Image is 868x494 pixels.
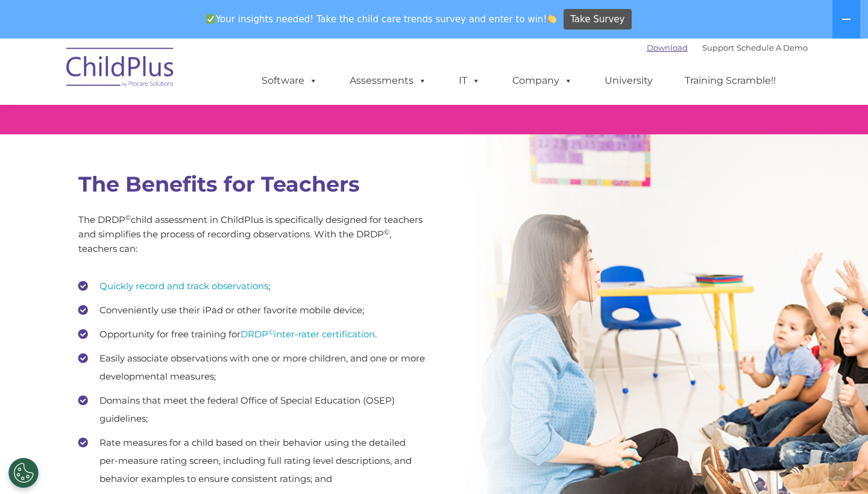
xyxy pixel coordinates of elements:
[241,328,375,340] a: DRDP©inter-rater certification
[206,14,215,23] img: ✅
[702,43,734,52] a: Support
[125,213,131,222] sup: ©
[201,8,562,31] span: Your insights needed! Take the child care trends survey and enter to win!
[737,43,808,52] a: Schedule A Demo
[78,171,360,197] strong: The Benefits for Teachers
[78,325,425,343] li: Opportunity for free training for .
[8,458,39,488] button: Cookies Settings
[647,43,688,52] a: Download
[338,69,439,93] a: Assessments
[78,349,425,386] li: Easily associate observations with one or more children, and one or more developmental measures;
[78,301,425,319] li: Conveniently use their iPad or other favorite mobile device;
[500,69,585,93] a: Company
[78,434,425,488] li: Rate measures for a child based on their behavior using the detailed per-measure rating screen, i...
[384,228,389,236] sup: ©
[60,39,181,99] img: ChildPlus by Procare Solutions
[647,43,808,52] font: |
[673,69,788,93] a: Training Scramble!!
[447,69,492,93] a: IT
[593,69,665,93] a: University
[78,277,425,295] li: ;
[564,9,632,30] a: Take Survey
[570,9,624,30] span: Take Survey
[547,14,556,23] img: 👏
[268,328,274,336] sup: ©
[99,280,268,292] a: Quickly record and track observations
[250,69,330,93] a: Software
[78,213,425,256] p: The DRDP child assessment in ChildPlus is specifically designed for teachers and simplifies the p...
[78,392,425,428] li: Domains that meet the federal Office of Special Education (OSEP) guidelines;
